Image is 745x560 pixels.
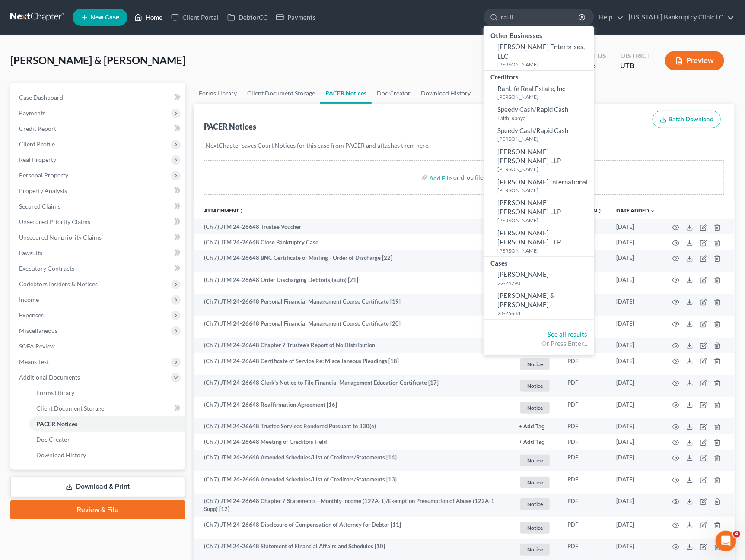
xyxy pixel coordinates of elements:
span: Download History [36,451,86,459]
a: Notice [519,453,554,468]
td: (Ch 7) JTM 24-26648 Disclosure of Compensation of Attorney for Debtor [11] [194,517,512,539]
a: [US_STATE] Bankruptcy Clinic LC [624,9,734,25]
span: [PERSON_NAME] International [497,178,588,186]
td: (Ch 7) JTM 24-26648 Amended Schedules/List of Creditors/Statements [14] [194,450,512,472]
a: [PERSON_NAME] [PERSON_NAME] LLP[PERSON_NAME] [484,145,594,175]
a: Notice [519,357,554,371]
span: Personal Property [19,171,68,179]
a: Forms Library [194,83,242,104]
button: + Add Tag [519,424,545,430]
i: expand_more [650,209,655,214]
span: Notice [520,498,550,510]
td: [DATE] [609,494,662,517]
a: + Add Tag [519,438,554,446]
td: [DATE] [609,375,662,397]
div: or drop files here [453,173,499,182]
a: Unsecured Priority Claims [12,214,185,230]
td: PDF [560,517,609,539]
button: + Add Tag [519,440,545,445]
span: Speedy Cash/Rapid Cash [497,127,568,134]
input: Search by name... [501,9,580,25]
span: SOFA Review [19,342,55,350]
span: [PERSON_NAME] & [PERSON_NAME] [10,54,185,66]
td: [DATE] [609,353,662,375]
td: (Ch 7) JTM 24-26648 Order Discharging Debtor(s)(auto) [21] [194,272,512,294]
div: Or Press Enter... [490,339,587,348]
a: See all results [548,330,587,338]
td: (Ch 7) JTM 24-26648 Trustee Voucher [194,219,512,234]
a: Credit Report [12,121,185,136]
span: New Case [90,14,119,21]
td: PDF [560,397,609,419]
span: RanLife Real Estate, Inc [497,85,565,92]
span: Payments [19,109,45,117]
a: Case Dashboard [12,90,185,105]
span: Notice [520,402,550,414]
a: Help [595,9,624,25]
span: Speedy Cash/Rapid Cash [497,105,568,113]
a: Speedy Cash/Rapid CashFaith, Ranya [484,103,594,124]
span: Batch Download [669,116,713,123]
td: (Ch 7) JTM 24-26648 Meeting of Creditors Held [194,434,512,450]
td: (Ch 7) JTM 24-26648 Personal Financial Management Course Certificate [19] [194,294,512,316]
td: [DATE] [609,234,662,250]
td: (Ch 7) JTM 24-26648 Trustee Services Rendered Pursuant to 330(e) [194,418,512,434]
a: Notice [519,475,554,490]
td: [DATE] [609,219,662,234]
td: (Ch 7) JTM 24-26648 Personal Financial Management Course Certificate [20] [194,316,512,338]
a: Speedy Cash/Rapid Cash[PERSON_NAME] [484,124,594,145]
a: [PERSON_NAME] [PERSON_NAME] LLP[PERSON_NAME] [484,196,594,226]
div: UTB [620,61,651,71]
a: Notice [519,497,554,511]
div: Other Businesses [484,29,594,40]
span: Means Test [19,358,49,365]
button: Batch Download [653,111,721,129]
a: Property Analysis [12,183,185,199]
a: + Add Tag [519,422,554,430]
a: PACER Notices [29,416,185,432]
td: [DATE] [609,338,662,353]
td: (Ch 7) JTM 24-26648 Certificate of Service Re: Miscellaneous Pleadings [18] [194,353,512,375]
small: [PERSON_NAME] [497,187,592,194]
small: 22-24290 [497,279,592,287]
td: PDF [560,450,609,472]
a: [PERSON_NAME] & [PERSON_NAME]24-26648 [484,289,594,319]
div: Creditors [484,71,594,82]
div: PACER Notices [204,121,256,132]
span: PACER Notices [36,420,77,427]
td: [DATE] [609,517,662,539]
td: PDF [560,375,609,397]
span: Lawsuits [19,249,42,256]
a: Client Document Storage [29,401,185,416]
span: Secured Claims [19,202,60,210]
a: DebtorCC [223,9,272,25]
a: Download History [416,83,476,104]
span: [PERSON_NAME] [PERSON_NAME] LLP [497,229,561,246]
a: Lawsuits [12,245,185,261]
small: [PERSON_NAME] [497,135,592,142]
td: (Ch 7) JTM 24-26648 Chapter 7 Statements - Monthly Income (122A-1)/Exemption Presumption of Abuse... [194,494,512,517]
td: PDF [560,494,609,517]
td: PDF [560,353,609,375]
small: 24-26648 [497,310,592,317]
button: Preview [665,51,724,70]
span: Miscellaneous [19,327,57,334]
a: Client Document Storage [242,83,320,104]
span: [PERSON_NAME] [PERSON_NAME] LLP [497,148,561,165]
a: Unsecured Nonpriority Claims [12,230,185,245]
a: [PERSON_NAME] Enterprises, LLC[PERSON_NAME] [484,40,594,70]
td: (Ch 7) JTM 24-26648 Chapter 7 Trustee's Report of No Distribution [194,338,512,353]
td: (Ch 7) JTM 24-26648 Amended Schedules/List of Creditors/Statements [13] [194,471,512,494]
span: Notice [520,477,550,488]
span: [PERSON_NAME] [497,270,549,278]
a: Doc Creator [372,83,416,104]
span: 4 [733,531,740,538]
td: [DATE] [609,471,662,494]
span: Expenses [19,311,44,319]
span: Additional Documents [19,373,80,381]
td: [DATE] [609,418,662,434]
span: Client Document Storage [36,405,104,412]
a: Doc Creator [29,432,185,447]
span: Real Property [19,156,56,163]
td: [DATE] [609,397,662,419]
